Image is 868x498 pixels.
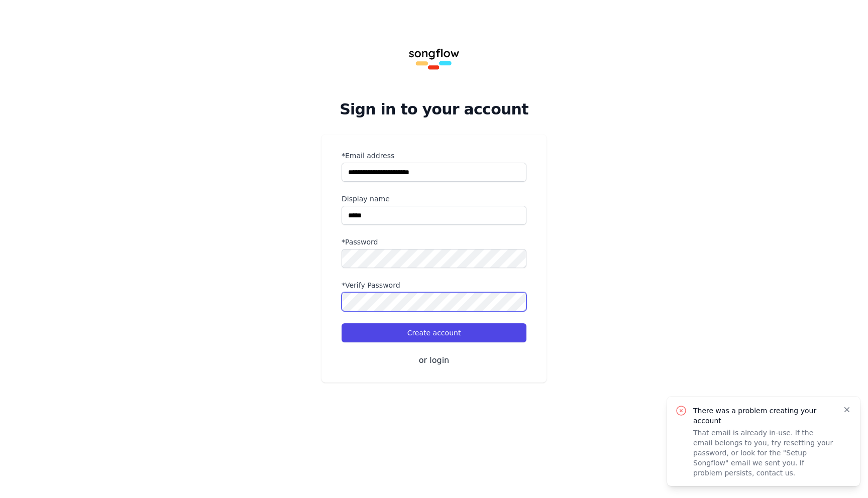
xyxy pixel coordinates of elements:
label: Display name [342,194,526,204]
p: There was a problem creating your account [693,406,834,426]
img: Songflow [402,24,466,88]
button: Create account [342,323,526,342]
p: That email is already in-use. If the email belongs to you, try resetting your password, or look f... [693,428,834,478]
label: *Verify Password [342,280,526,290]
label: *Email address [342,151,526,161]
h2: Sign in to your account [321,100,547,118]
label: *Password [342,237,526,247]
button: or login [342,354,526,366]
